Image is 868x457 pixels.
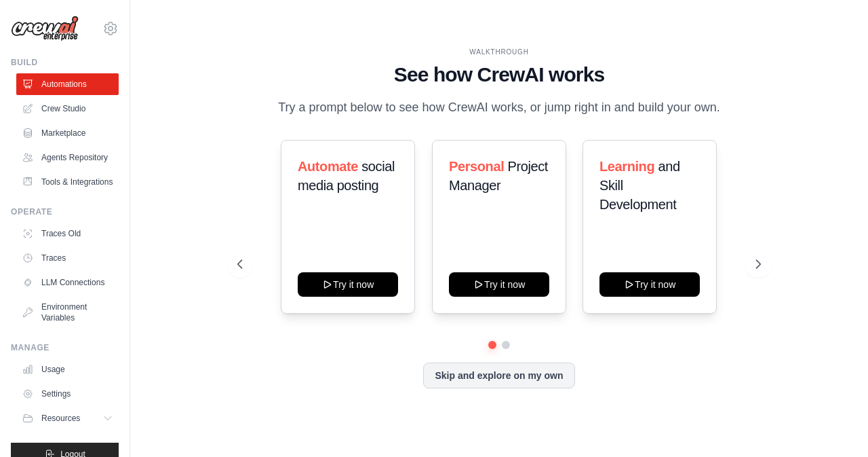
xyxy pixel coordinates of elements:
span: and Skill Development [599,159,680,212]
div: WALKTHROUGH [237,47,760,57]
div: Manage [11,342,119,353]
div: Operate [11,206,119,217]
img: Logo [11,16,79,41]
a: Automations [16,73,119,95]
button: Try it now [298,272,398,297]
a: Usage [16,359,119,380]
button: Resources [16,407,119,429]
span: Resources [41,413,80,424]
a: LLM Connections [16,272,119,293]
button: Try it now [449,272,549,297]
a: Tools & Integrations [16,171,119,193]
a: Traces [16,247,119,269]
a: Settings [16,383,119,405]
a: Environment Variables [16,296,119,329]
span: Learning [599,159,654,174]
span: social media posting [298,159,395,193]
div: Build [11,57,119,68]
span: Personal [449,159,504,174]
button: Skip and explore on my own [423,363,574,388]
a: Crew Studio [16,98,119,120]
a: Marketplace [16,122,119,144]
a: Agents Repository [16,147,119,168]
a: Traces Old [16,223,119,244]
h1: See how CrewAI works [237,62,760,87]
span: Automate [298,159,358,174]
span: Project Manager [449,159,548,193]
p: Try a prompt below to see how CrewAI works, or jump right in and build your own. [271,98,727,117]
button: Try it now [599,272,700,297]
